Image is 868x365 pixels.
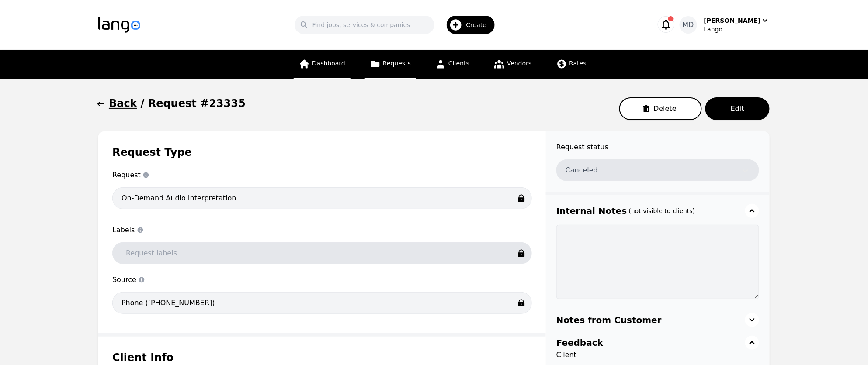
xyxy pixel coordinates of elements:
[629,207,695,215] h3: (not visible to clients)
[556,142,759,152] span: Request status
[551,50,592,79] a: Rates
[705,97,770,120] button: Edit
[98,17,140,33] img: Logo
[448,60,469,67] span: Clients
[141,96,246,110] h1: / Request #23335
[312,60,345,67] span: Dashboard
[98,96,137,110] button: Back
[112,170,532,180] span: Request
[619,97,702,120] button: Delete
[112,145,532,159] h1: Request Type
[556,350,759,360] span: Client
[295,16,434,34] input: Find jobs, services & companies
[430,50,475,79] a: Clients
[556,205,627,217] h3: Internal Notes
[109,96,137,110] h1: Back
[569,60,587,67] span: Rates
[704,16,761,25] div: [PERSON_NAME]
[507,60,531,67] span: Vendors
[466,21,493,29] span: Create
[556,337,603,349] h3: Feedback
[294,50,351,79] a: Dashboard
[365,50,416,79] a: Requests
[680,16,770,34] button: MD[PERSON_NAME]Lango
[112,351,532,365] h1: Client Info
[489,50,537,79] a: Vendors
[112,225,532,235] span: Labels
[383,60,411,67] span: Requests
[683,20,694,30] span: MD
[704,25,770,34] div: Lango
[112,275,532,285] span: Source
[556,314,662,326] h3: Notes from Customer
[434,12,500,38] button: Create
